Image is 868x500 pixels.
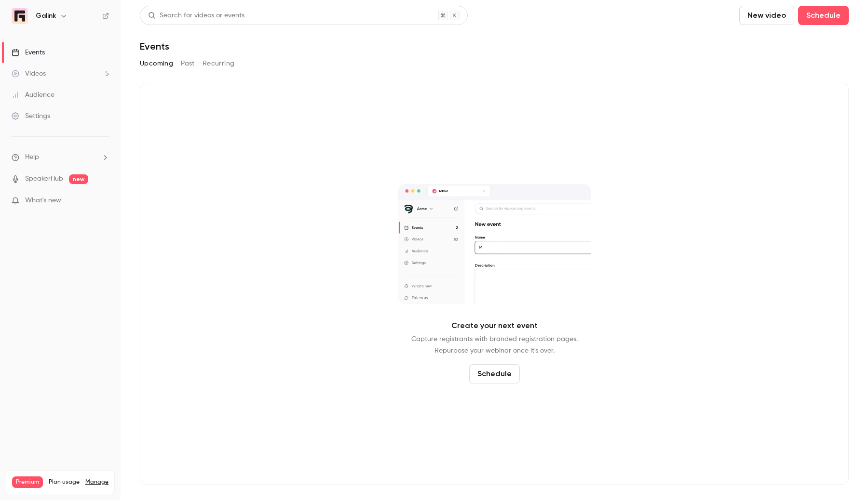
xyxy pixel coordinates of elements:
li: help-dropdown-opener [12,152,109,162]
button: Recurring [203,56,235,71]
span: Premium [12,476,43,488]
span: What's new [25,196,61,206]
button: New video [739,6,794,25]
iframe: Noticeable Trigger [97,197,109,205]
span: Plan usage [49,478,80,486]
a: SpeakerHub [25,174,63,184]
span: new [69,174,88,184]
button: Schedule [798,6,849,25]
h6: Galink [36,11,56,21]
div: Search for videos or events [148,11,244,21]
button: Upcoming [140,56,173,71]
div: Audience [12,90,54,100]
div: Settings [12,111,50,121]
button: Schedule [469,364,520,383]
p: Create your next event [451,320,538,331]
p: Capture registrants with branded registration pages. Repurpose your webinar once it's over. [411,333,578,356]
div: Videos [12,69,46,79]
a: Manage [85,478,108,486]
span: Help [25,152,39,162]
div: Events [12,48,45,57]
h1: Events [140,40,169,52]
img: Galink [12,8,27,24]
button: Past [181,56,195,71]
